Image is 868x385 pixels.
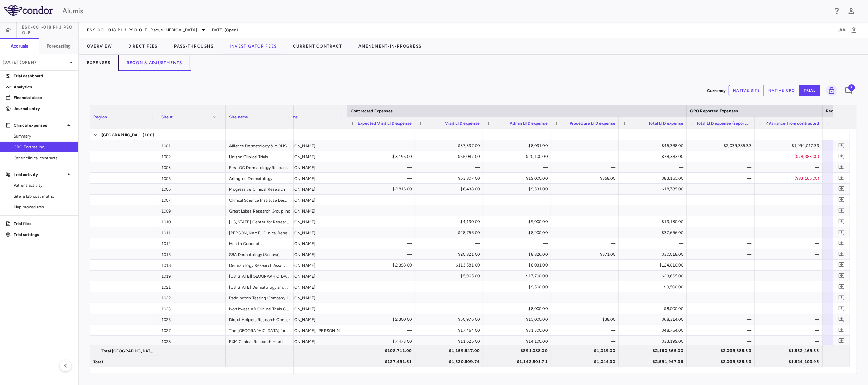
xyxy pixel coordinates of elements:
div: First OC Dermatology Research, Inc. [226,162,294,172]
button: Direct Fees [120,38,166,54]
div: — [693,216,751,227]
div: — [693,303,751,314]
button: Overview [79,38,120,54]
div: $31,300.00 [489,325,548,336]
div: $8,826.00 [489,249,548,260]
div: — [353,292,412,303]
div: Health Concepts [226,238,294,249]
svg: Add comment [845,87,853,95]
div: [PERSON_NAME] [279,195,347,205]
div: — [693,184,751,195]
div: — [761,260,819,271]
div: — [625,238,683,249]
button: Add comment [837,326,846,335]
svg: Add comment [838,294,845,301]
div: — [693,238,751,249]
div: $8,000.00 [625,303,683,314]
div: $37,337.00 [421,140,480,151]
div: — [557,184,615,195]
div: $371.00 [557,249,615,260]
div: $14,100.00 [489,336,548,347]
div: [US_STATE][GEOGRAPHIC_DATA] [226,271,294,281]
div: [US_STATE] Center for Research Company [226,216,294,227]
div: — [421,205,480,216]
div: $113,581.00 [421,260,480,271]
div: — [761,249,819,260]
span: ESK-001-018 Ph3 PsO OLE [22,24,78,35]
div: [PERSON_NAME] [279,249,347,259]
div: — [421,238,480,249]
div: Great Lakes Research Group Inc [226,205,294,216]
div: $19,000.00 [489,173,548,184]
div: — [557,303,615,314]
div: $5,965.00 [421,271,480,281]
div: [PERSON_NAME] [279,227,347,238]
div: — [353,216,412,227]
div: 1010 [158,216,226,227]
div: 1012 [158,238,226,249]
p: Trial settings [14,232,73,238]
div: 1015 [158,249,226,259]
p: Journal entry [14,106,73,112]
h6: Forecasting [47,43,71,49]
button: native cro [764,85,800,96]
div: $9,500.00 [625,281,683,292]
div: — [489,162,548,173]
svg: Add comment [838,283,845,290]
div: — [693,314,751,325]
svg: Add comment [838,240,845,246]
button: Add comment [837,163,846,172]
div: $23,665.00 [625,271,683,281]
button: Add comment [837,173,846,183]
div: — [353,140,412,151]
div: $2,816.00 [353,184,412,195]
button: Current Contract [285,38,350,54]
div: Progressive Clinical Research [226,184,294,194]
button: trial [799,85,820,96]
button: Add comment [837,217,846,226]
div: $78,383.00 [625,151,683,162]
div: $8,031.00 [489,140,548,151]
div: $37,656.00 [625,227,683,238]
div: Paddington Testing Company Inc [226,292,294,303]
div: — [761,195,819,205]
div: — [421,292,480,303]
div: $20,100.00 [489,151,548,162]
span: (100) [143,130,154,141]
div: SBA Dermatology (Sanova) [226,249,294,259]
span: You do not have permission to lock or unlock grids [823,85,837,96]
div: 1006 [158,184,226,194]
button: Add comment [837,282,846,291]
div: $8,031.00 [489,260,548,271]
button: Add comment [837,271,846,280]
div: 1007 [158,195,226,205]
div: — [353,205,412,216]
svg: Add comment [838,218,845,225]
div: [PERSON_NAME] [279,271,347,281]
div: $45,368.00 [625,140,683,151]
span: Expected Visit LTD expense [358,121,412,126]
span: Region [93,115,107,120]
div: 1018 [158,260,226,270]
div: [PERSON_NAME] [279,260,347,270]
div: Clinical Science Institute Dermatology Institute [226,195,294,205]
span: Procedure LTD expense [570,121,615,126]
p: [DATE] (Open) [3,59,67,66]
div: 1028 [158,336,226,346]
button: Add comment [837,304,846,313]
div: $38.00 [557,314,615,325]
div: — [421,281,480,292]
div: — [761,325,819,336]
button: Add comment [837,141,846,150]
span: Site # [161,115,173,120]
div: — [557,292,615,303]
div: — [693,162,751,173]
div: — [693,205,751,216]
svg: Add comment [838,262,845,268]
div: ($78,383.00) [761,151,819,162]
span: Plaque [MEDICAL_DATA] [150,27,197,33]
span: Contracted Expenses [351,109,393,113]
div: 1009 [158,205,226,216]
div: Direct Helpers Research Center [226,314,294,325]
div: — [693,249,751,260]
